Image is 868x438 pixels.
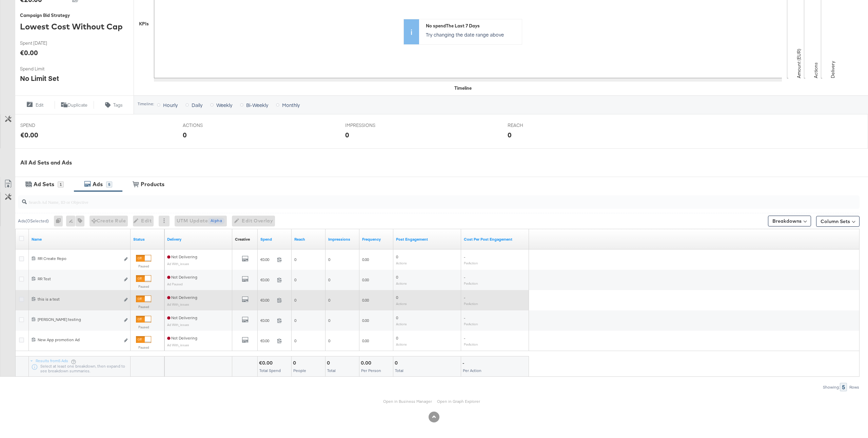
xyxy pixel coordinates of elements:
[167,323,189,327] sub: Ad With_issues
[464,302,478,306] sub: Per Action
[328,338,330,343] span: 0
[260,338,274,343] span: €0.00
[20,130,38,140] div: €0.00
[133,237,162,242] a: Shows the current state of your Ad.
[816,216,860,227] button: Column Sets
[20,73,59,83] div: No Limit Set
[345,122,396,129] span: IMPRESSIONS
[508,122,558,129] span: REACH
[34,180,54,188] div: Ad Sets
[327,368,336,373] span: Total
[464,295,465,300] span: -
[136,284,151,289] label: Paused
[294,257,296,262] span: 0
[362,318,369,323] span: 0.00
[362,298,369,303] span: 0.00
[294,237,323,242] a: The number of people your ad was served to.
[396,261,407,265] sub: Actions
[246,102,268,108] span: Bi-Weekly
[508,130,512,140] div: 0
[137,102,154,106] div: Timeline:
[167,275,197,280] span: Not Delivering
[293,368,306,373] span: People
[361,360,373,366] div: 0.00
[38,317,120,322] div: [PERSON_NAME] testing
[259,360,275,366] div: €0.00
[328,277,330,282] span: 0
[106,181,112,188] div: 5
[464,261,478,265] sub: Per Action
[328,237,357,242] a: The number of times your ad was served. On mobile apps an ad is counted as served the first time ...
[136,345,151,350] label: Paused
[58,181,64,188] div: 1
[396,315,398,320] span: 0
[396,275,398,280] span: 0
[167,237,230,242] a: Reflects the ability of your Ad to achieve delivery.
[282,102,300,108] span: Monthly
[18,218,49,224] div: Ads ( 0 Selected)
[183,130,187,140] div: 0
[464,254,465,259] span: -
[464,237,526,242] a: The average cost per action related to your Page's posts as a result of your ad.
[396,322,407,326] sub: Actions
[328,298,330,303] span: 0
[216,102,232,108] span: Weekly
[396,295,398,300] span: 0
[20,159,868,167] div: All Ad Sets and Ads
[38,337,120,343] div: New App promotion Ad
[464,281,478,285] sub: Per Action
[328,257,330,262] span: 0
[362,277,369,282] span: 0.00
[823,385,840,390] div: Showing:
[67,102,87,108] span: Duplicate
[328,318,330,323] span: 0
[293,360,298,366] div: 0
[235,237,250,242] div: Creative
[93,180,103,188] div: Ads
[136,305,151,309] label: Paused
[20,21,129,32] div: Lowest Cost Without Cap
[192,102,202,108] span: Daily
[396,254,398,259] span: 0
[462,360,466,366] div: -
[141,180,164,188] div: Products
[426,23,518,29] div: No spend The Last 7 Days
[260,318,274,323] span: €0.00
[136,325,151,329] label: Paused
[167,282,183,286] sub: Ad Paused
[94,101,134,109] button: Tags
[768,216,811,226] button: Breakdowns
[362,338,369,343] span: 0.00
[395,368,403,373] span: Total
[32,237,128,242] a: Ad Name.
[464,275,465,280] span: -
[183,122,234,129] span: ACTIONS
[20,66,71,72] span: Spend Limit
[849,385,860,390] div: Rows
[27,193,781,206] input: Search Ad Name, ID or Objective
[38,276,120,282] div: RR Test
[294,277,296,282] span: 0
[20,122,71,129] span: SPEND
[464,335,465,341] span: -
[167,315,197,320] span: Not Delivering
[327,360,332,366] div: 0
[167,302,189,306] sub: Ad With_issues
[136,264,151,268] label: Paused
[167,295,197,300] span: Not Delivering
[395,360,400,366] div: 0
[36,102,43,108] span: Edit
[20,48,38,58] div: €0.00
[840,383,847,391] div: 5
[38,256,120,261] div: RR Create Repo
[38,297,120,302] div: this is a test
[396,302,407,306] sub: Actions
[163,102,178,108] span: Hourly
[294,338,296,343] span: 0
[396,237,458,242] a: The number of actions related to your Page's posts as a result of your ad.
[113,102,123,108] span: Tags
[167,254,197,259] span: Not Delivering
[167,335,197,341] span: Not Delivering
[464,315,465,320] span: -
[260,237,289,242] a: The total amount spent to date.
